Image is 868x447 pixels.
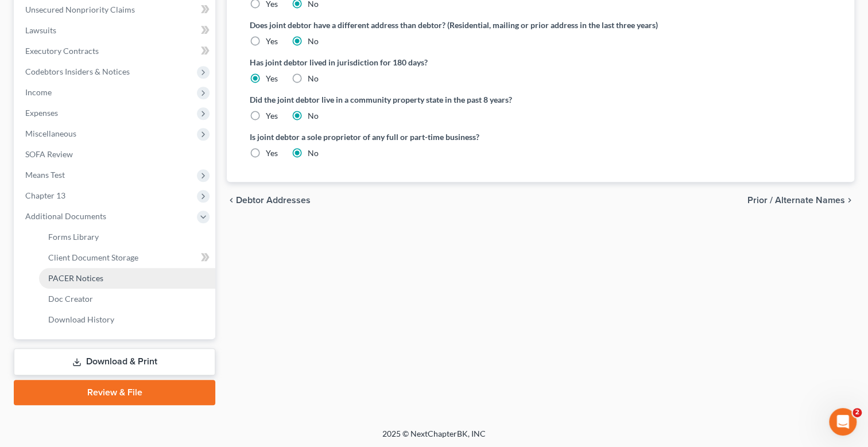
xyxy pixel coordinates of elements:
[747,196,854,205] button: Prior / Alternate Names chevron_right
[266,36,278,47] label: Yes
[308,147,319,159] label: No
[25,25,56,35] span: Lawsuits
[266,110,278,122] label: Yes
[48,273,103,283] span: PACER Notices
[48,252,138,262] span: Client Document Storage
[39,247,215,268] a: Client Document Storage
[16,20,215,41] a: Lawsuits
[25,46,99,56] span: Executory Contracts
[25,149,73,159] span: SOFA Review
[266,73,278,84] label: Yes
[308,110,319,122] label: No
[25,87,52,97] span: Income
[308,73,319,84] label: No
[250,19,831,31] label: Does joint debtor have a different address than debtor? (Residential, mailing or prior address in...
[250,56,831,68] label: Has joint debtor lived in jurisdiction for 180 days?
[25,170,65,180] span: Means Test
[25,129,76,138] span: Miscellaneous
[308,36,319,47] label: No
[25,67,130,76] span: Codebtors Insiders & Notices
[266,147,278,159] label: Yes
[39,268,215,289] a: PACER Notices
[25,108,58,118] span: Expenses
[829,408,857,436] iframe: Intercom live chat
[39,309,215,330] a: Download History
[25,5,135,14] span: Unsecured Nonpriority Claims
[25,191,65,200] span: Chapter 13
[48,294,93,304] span: Doc Creator
[14,380,215,405] a: Review & File
[852,408,862,417] span: 2
[48,314,114,324] span: Download History
[14,348,215,375] a: Download & Print
[747,196,845,205] span: Prior / Alternate Names
[48,232,99,242] span: Forms Library
[227,196,311,205] button: chevron_left Debtor Addresses
[227,196,236,205] i: chevron_left
[845,196,854,205] i: chevron_right
[39,227,215,247] a: Forms Library
[250,131,535,143] label: Is joint debtor a sole proprietor of any full or part-time business?
[250,94,831,106] label: Did the joint debtor live in a community property state in the past 8 years?
[39,289,215,309] a: Doc Creator
[16,144,215,165] a: SOFA Review
[236,196,311,205] span: Debtor Addresses
[25,211,106,221] span: Additional Documents
[16,41,215,61] a: Executory Contracts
